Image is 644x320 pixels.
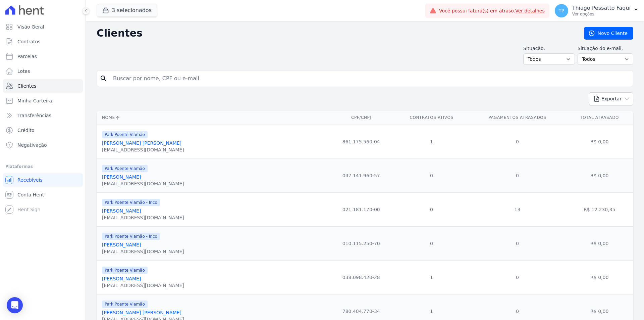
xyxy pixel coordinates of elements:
span: TP [558,8,564,13]
span: Parcelas [17,53,37,60]
div: [EMAIL_ADDRESS][DOMAIN_NAME] [102,248,184,255]
div: [EMAIL_ADDRESS][DOMAIN_NAME] [102,180,184,187]
a: Parcelas [3,50,83,63]
td: 010.115.250-70 [328,226,394,260]
span: Park Poente Viamão [102,165,148,172]
th: Pagamentos Atrasados [469,111,566,125]
td: R$ 12.230,35 [566,192,633,226]
div: [EMAIL_ADDRESS][DOMAIN_NAME] [102,214,184,221]
a: [PERSON_NAME] [102,276,141,281]
td: 1 [394,260,469,294]
td: 021.181.170-00 [328,192,394,226]
label: Situação do e-mail: [578,45,633,52]
td: 0 [469,125,566,158]
a: Clientes [3,79,83,93]
td: 0 [469,226,566,260]
td: R$ 0,00 [566,158,633,192]
div: Open Intercom Messenger [7,297,23,313]
td: 0 [394,192,469,226]
td: 0 [394,158,469,192]
td: 861.175.560-04 [328,125,394,158]
td: 13 [469,192,566,226]
div: [EMAIL_ADDRESS][DOMAIN_NAME] [102,282,184,289]
p: Thiago Pessatto Faqui [572,5,631,11]
td: 0 [469,260,566,294]
span: Transferências [17,112,51,119]
td: R$ 0,00 [566,125,633,158]
span: Crédito [17,127,35,134]
p: Ver opções [572,11,631,17]
a: Transferências [3,109,83,122]
td: 1 [394,125,469,158]
a: [PERSON_NAME] [102,242,141,247]
th: Nome [97,111,328,125]
a: Ver detalhes [515,8,545,13]
span: Contratos [17,38,40,45]
a: Minha Carteira [3,94,83,107]
th: Total Atrasado [566,111,633,125]
td: R$ 0,00 [566,226,633,260]
span: Park Poente Viamão [102,131,148,138]
a: Contratos [3,35,83,48]
a: [PERSON_NAME] [PERSON_NAME] [102,310,181,315]
td: 038.098.420-28 [328,260,394,294]
i: search [100,75,108,83]
span: Park Poente Viamão - Inco [102,233,160,240]
a: Recebíveis [3,173,83,187]
td: R$ 0,00 [566,260,633,294]
a: [PERSON_NAME] [102,208,141,214]
td: 0 [469,158,566,192]
span: Clientes [17,83,36,89]
a: Conta Hent [3,188,83,201]
span: Visão Geral [17,24,44,30]
button: Exportar [589,92,633,105]
span: Park Poente Viamão [102,267,148,274]
a: Lotes [3,64,83,78]
button: 3 selecionados [97,4,157,17]
span: Recebíveis [17,177,43,183]
a: Visão Geral [3,20,83,34]
input: Buscar por nome, CPF ou e-mail [109,72,630,85]
span: Negativação [17,142,47,148]
td: 0 [394,226,469,260]
a: Crédito [3,124,83,137]
a: [PERSON_NAME] [PERSON_NAME] [102,140,181,146]
span: Minha Carteira [17,97,52,104]
span: Lotes [17,68,30,75]
div: Plataformas [5,163,80,171]
span: Você possui fatura(s) em atraso. [439,7,545,14]
label: Situação: [523,45,575,52]
a: Negativação [3,138,83,152]
span: Park Poente Viamão [102,301,148,308]
span: Park Poente Viamão - Inco [102,199,160,206]
span: Conta Hent [17,191,44,198]
th: CPF/CNPJ [328,111,394,125]
th: Contratos Ativos [394,111,469,125]
a: [PERSON_NAME] [102,174,141,180]
h2: Clientes [97,27,573,39]
a: Novo Cliente [584,27,633,40]
div: [EMAIL_ADDRESS][DOMAIN_NAME] [102,146,184,153]
td: 047.141.960-57 [328,158,394,192]
button: TP Thiago Pessatto Faqui Ver opções [549,1,644,20]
